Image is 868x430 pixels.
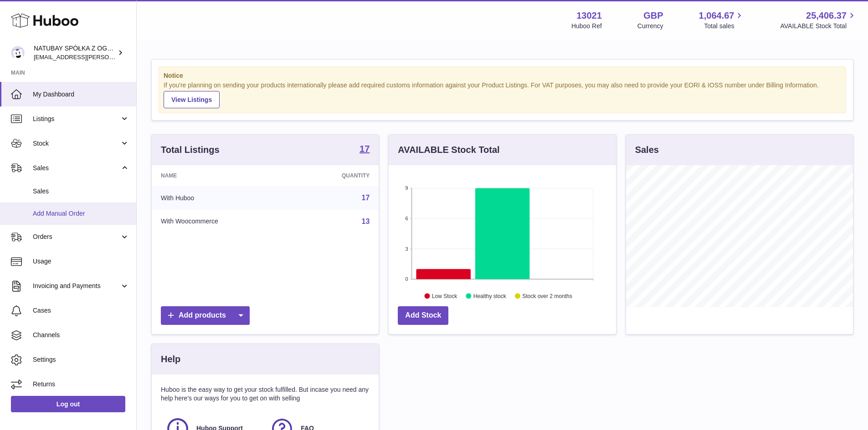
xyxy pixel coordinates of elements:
[780,10,857,30] a: 25,406.37 AVAILABLE Stock Total
[33,331,129,339] span: Channels
[161,144,220,156] h3: Total Listings
[780,22,857,30] span: AVAILABLE Stock Total
[33,355,129,364] span: Settings
[293,165,379,186] th: Quantity
[360,144,370,153] strong: 17
[473,293,507,299] text: Healthy stock
[33,209,129,218] span: Add Manual Order
[806,10,847,22] span: 25,406.37
[161,306,250,325] a: Add products
[164,81,841,108] div: If you're planning on sending your products internationally please add required customs informati...
[406,216,408,221] text: 6
[33,233,120,241] span: Orders
[362,218,370,225] a: 13
[11,46,25,60] img: kacper.antkowski@natubay.pl
[360,144,370,155] a: 17
[11,396,125,412] a: Log out
[699,10,745,30] a: 1,064.67 Total sales
[152,210,293,233] td: With Woocommerce
[33,257,129,266] span: Usage
[34,44,116,61] div: NATUBAY SPÓŁKA Z OGRANICZONĄ ODPOWIEDZIALNOŚCIĄ
[33,164,120,172] span: Sales
[164,91,220,108] a: View Listings
[637,22,663,30] div: Currency
[398,144,499,156] h3: AVAILABLE Stock Total
[576,10,602,22] strong: 13021
[33,139,120,148] span: Stock
[704,22,745,30] span: Total sales
[398,306,448,325] a: Add Stock
[33,187,129,196] span: Sales
[635,144,659,156] h3: Sales
[643,10,663,22] strong: GBP
[164,71,841,80] strong: Notice
[161,385,370,403] p: Huboo is the easy way to get your stock fulfilled. But incase you need any help here's our ways f...
[33,306,129,315] span: Cases
[406,276,408,282] text: 0
[523,293,572,299] text: Stock over 2 months
[432,293,457,299] text: Low Stock
[33,282,120,290] span: Invoicing and Payments
[571,22,602,30] div: Huboo Ref
[33,380,129,389] span: Returns
[406,185,408,191] text: 9
[406,246,408,251] text: 3
[33,90,129,99] span: My Dashboard
[362,194,370,202] a: 17
[152,186,293,210] td: With Huboo
[33,115,120,123] span: Listings
[699,10,734,22] span: 1,064.67
[152,165,293,186] th: Name
[161,353,180,365] h3: Help
[34,53,183,61] span: [EMAIL_ADDRESS][PERSON_NAME][DOMAIN_NAME]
